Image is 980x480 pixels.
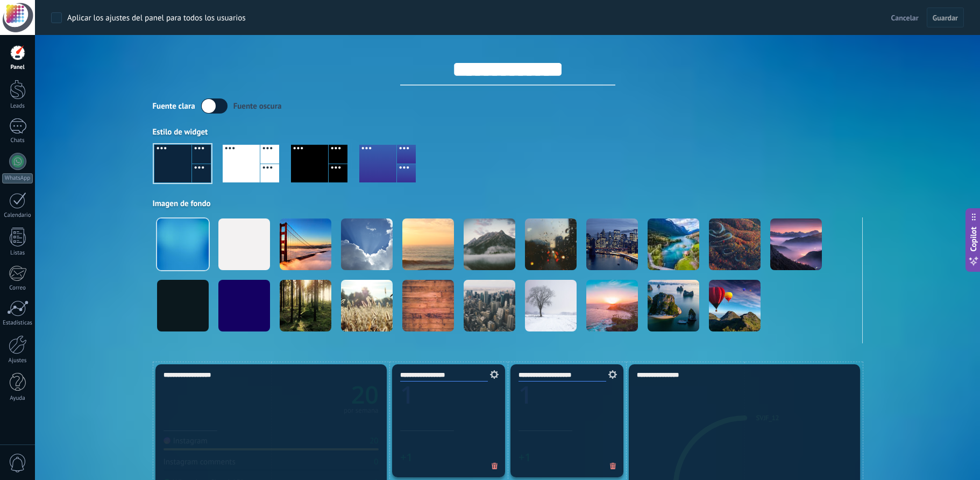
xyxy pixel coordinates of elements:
div: Chats [2,137,33,144]
div: Correo [2,285,33,292]
div: Estilo de widget [153,127,863,137]
span: Guardar [933,14,958,22]
div: Fuente oscura [233,101,282,111]
button: Cancelar [887,10,923,26]
div: Calendario [2,212,33,219]
div: Leads [2,103,33,110]
div: Fuente clara [153,101,195,111]
button: Guardar [927,8,964,28]
div: Aplicar los ajustes del panel para todos los usuarios [67,13,246,24]
div: Estadísticas [2,320,33,327]
span: Cancelar [891,13,919,23]
div: Ayuda [2,395,33,402]
span: Copilot [968,227,979,252]
div: Imagen de fondo [153,199,863,209]
div: WhatsApp [2,173,33,183]
div: Ajustes [2,357,33,364]
div: Listas [2,250,33,257]
div: Panel [2,64,33,71]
